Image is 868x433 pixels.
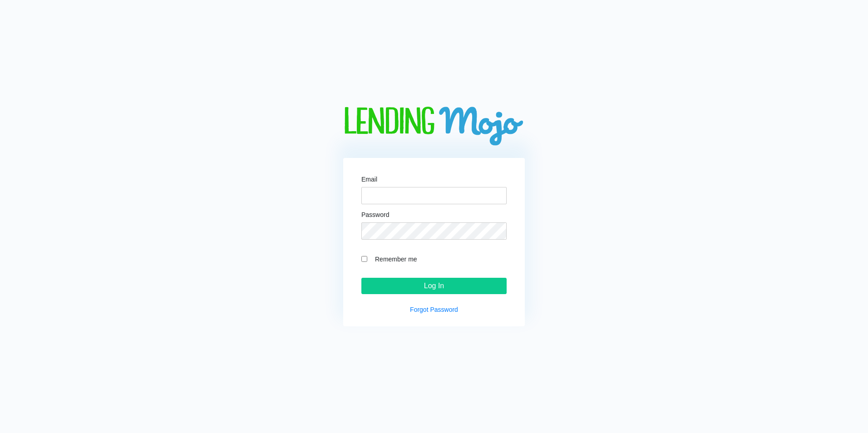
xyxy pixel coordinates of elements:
[361,278,507,294] input: Log In
[361,212,389,218] label: Password
[370,254,507,264] label: Remember me
[343,107,525,147] img: logo-big.png
[410,306,458,313] a: Forgot Password
[361,176,377,182] label: Email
